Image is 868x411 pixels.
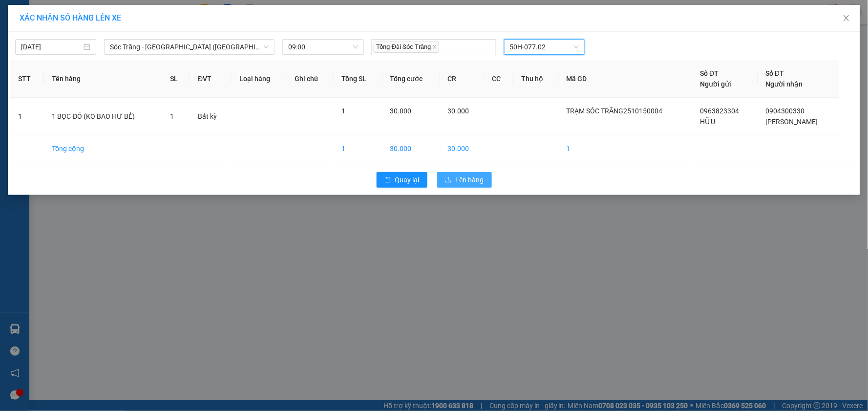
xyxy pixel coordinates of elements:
th: ĐVT [190,60,232,98]
span: 1 [341,107,345,115]
th: Mã GD [559,60,693,98]
th: SL [162,60,190,98]
th: CR [440,60,485,98]
th: Tổng cước [382,60,440,98]
span: Lên hàng [456,174,484,185]
th: STT [10,60,44,98]
button: Close [833,5,860,32]
span: 0904300330 [766,107,805,115]
span: Người nhận [766,80,803,88]
button: rollbackQuay lại [377,172,427,188]
th: Ghi chú [287,60,334,98]
span: HỮU [700,118,716,126]
td: 1 [559,135,693,162]
strong: PHIẾU GỬI HÀNG [82,34,161,44]
input: 15/10/2025 [21,42,82,52]
span: Quay lại [395,174,420,185]
td: Tổng cộng [44,135,162,162]
span: Tổng Đài Sóc Trăng [374,42,439,53]
span: 0963823304 [700,107,740,115]
th: Thu hộ [513,60,558,98]
span: Gửi: [4,61,101,96]
th: CC [485,60,514,98]
span: 30.000 [448,107,469,115]
span: [PERSON_NAME] [766,118,818,126]
span: TRẠM SÓC TRĂNG2510150004 [567,107,663,115]
button: uploadLên hàng [437,172,492,188]
th: Tổng SL [334,60,382,98]
span: Người gửi [700,80,732,88]
span: Trạm Sóc Trăng [4,61,101,96]
span: 50H-077.02 [510,40,579,54]
span: 30.000 [390,107,412,115]
th: Loại hàng [232,60,287,98]
span: down [263,44,269,50]
span: close [843,14,850,22]
td: 1 [10,98,44,135]
span: Số ĐT [700,69,719,77]
td: 1 BỌC ĐỎ (KO BAO HƯ BỂ) [44,98,162,135]
strong: XE KHÁCH MỸ DUYÊN [71,9,172,20]
span: close [432,44,437,49]
span: Số ĐT [766,69,784,77]
span: rollback [384,176,391,184]
td: Bất kỳ [190,98,232,135]
td: 1 [334,135,382,162]
span: TP.HCM -SÓC TRĂNG [84,24,152,31]
td: 30.000 [440,135,485,162]
span: XÁC NHẬN SỐ HÀNG LÊN XE [20,13,121,22]
th: Tên hàng [44,60,162,98]
span: 09:00 [288,40,358,54]
span: upload [445,176,452,184]
span: 1 [170,112,174,120]
td: 30.000 [382,135,440,162]
span: Sóc Trăng - Sài Gòn (Hàng) [110,40,269,54]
